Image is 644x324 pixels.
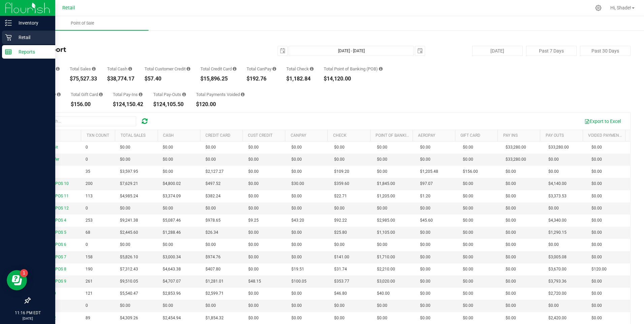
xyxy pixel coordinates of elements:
[205,217,221,224] span: $978.65
[205,144,216,151] span: $0.00
[291,144,302,151] span: $0.00
[548,181,567,187] span: $4,140.00
[71,92,103,97] div: Total Gift Card
[247,67,276,71] div: Total CanPay
[70,67,97,71] div: Total Sales
[3,310,52,316] p: 11:16 PM EDT
[241,92,245,97] i: Sum of all voided payment transaction amounts (excluding tips and transaction fees) within the da...
[506,241,516,248] span: $0.00
[415,46,425,56] span: select
[205,315,224,321] span: $1,854.32
[205,302,216,309] span: $0.00
[286,76,314,82] div: $1,182.84
[506,168,516,175] span: $0.00
[86,217,93,224] span: 253
[377,302,387,309] span: $0.00
[377,205,387,212] span: $0.00
[463,229,473,236] span: $0.00
[506,205,516,212] span: $0.00
[205,205,216,212] span: $0.00
[120,156,130,163] span: $0.00
[205,229,218,236] span: $26.34
[334,241,345,248] span: $0.00
[291,193,302,199] span: $0.00
[272,67,276,71] i: Sum of all successful, non-voided payment transaction amounts using CanPay (as well as manual Can...
[163,144,173,151] span: $0.00
[86,315,90,321] span: 89
[248,278,261,285] span: $48.15
[506,315,516,321] span: $0.00
[548,290,567,297] span: $2,720.00
[546,133,564,138] a: Pay Outs
[376,133,423,138] a: Point of Banking (POB)
[548,266,567,272] span: $3,670.00
[548,144,569,151] span: $33,280.00
[163,266,181,272] span: $4,643.38
[463,144,473,151] span: $0.00
[420,156,430,163] span: $0.00
[99,92,103,97] i: Sum of all successful, non-voided payment transaction amounts using gift card as the payment method.
[591,278,602,285] span: $0.00
[86,241,88,248] span: 0
[548,302,559,309] span: $0.00
[463,241,473,248] span: $0.00
[5,48,12,55] inline-svg: Reports
[506,229,516,236] span: $0.00
[205,266,221,272] span: $407.80
[594,5,603,11] div: Manage settings
[7,270,27,290] iframe: Resource center
[420,205,430,212] span: $0.00
[86,193,93,199] span: 113
[591,156,602,163] span: $0.00
[248,156,259,163] span: $0.00
[591,229,602,236] span: $0.00
[57,92,61,97] i: Sum of all successful AeroPay payment transaction amounts for all purchases in the date range. Ex...
[580,46,631,56] button: Past 30 Days
[120,266,138,272] span: $7,312.43
[87,133,109,138] a: TXN Count
[144,67,190,71] div: Total Customer Credit
[248,217,259,224] span: $9.25
[12,19,52,27] p: Inventory
[580,116,625,127] button: Export to Excel
[86,181,93,187] span: 200
[591,290,602,297] span: $0.00
[121,133,146,138] a: Total Sales
[5,20,12,26] inline-svg: Inventory
[420,229,430,236] span: $0.00
[128,67,132,71] i: Sum of all successful, non-voided cash payment transaction amounts (excluding tips and transactio...
[86,278,93,285] span: 261
[472,46,523,56] button: [DATE]
[291,181,304,187] span: $30.00
[56,67,60,71] i: Count of all successful payment transactions, possibly including voids, refunds, and cash-back fr...
[196,92,245,97] div: Total Payments Voided
[291,217,304,224] span: $43.20
[463,290,473,297] span: $0.00
[334,181,349,187] span: $359.60
[548,278,567,285] span: $3,793.36
[205,290,224,297] span: $2,599.71
[144,76,190,82] div: $57.40
[248,193,259,199] span: $0.00
[420,302,430,309] span: $0.00
[503,133,518,138] a: Pay Ins
[334,193,347,199] span: $22.71
[418,133,435,138] a: AeroPay
[113,102,143,107] div: $124,150.42
[92,67,96,71] i: Sum of all successful, non-voided payment transaction amounts (excluding tips and transaction fee...
[291,254,302,260] span: $0.00
[420,241,430,248] span: $0.00
[139,92,142,97] i: Sum of all cash pay-ins added to tills within the date range.
[248,181,259,187] span: $0.00
[591,241,602,248] span: $0.00
[12,33,52,41] p: Retail
[248,315,259,321] span: $0.00
[205,181,221,187] span: $497.52
[163,302,173,309] span: $0.00
[463,315,473,321] span: $0.00
[120,315,138,321] span: $4,309.26
[591,266,607,272] span: $120.00
[12,48,52,56] p: Reports
[86,205,88,212] span: 0
[506,278,516,285] span: $0.00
